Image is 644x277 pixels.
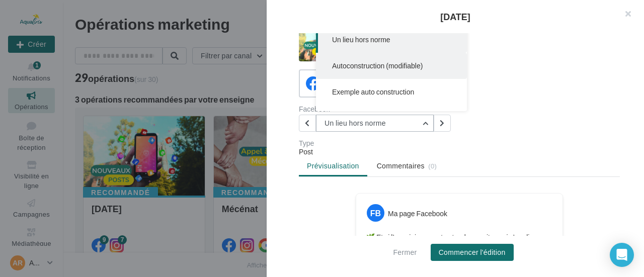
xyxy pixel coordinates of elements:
[377,161,425,171] span: Commentaires
[431,244,514,261] button: Commencer l'édition
[316,79,467,105] button: Exemple auto construction
[428,162,437,170] span: (0)
[332,87,414,96] span: Exemple auto construction
[367,204,384,222] div: FB
[299,147,620,157] div: Post
[283,12,628,21] div: [DATE]
[332,35,390,44] span: Un lieu hors norme
[389,246,421,258] button: Fermer
[299,106,455,113] div: Facebook
[388,209,447,219] div: Ma page Facebook
[299,140,620,147] div: Type
[316,53,467,79] button: Autoconstruction (modifiable)
[610,243,634,267] div: Open Intercom Messenger
[332,61,423,70] span: Autoconstruction (modifiable)
[316,27,467,53] button: Un lieu hors norme
[316,115,434,132] button: Un lieu hors norme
